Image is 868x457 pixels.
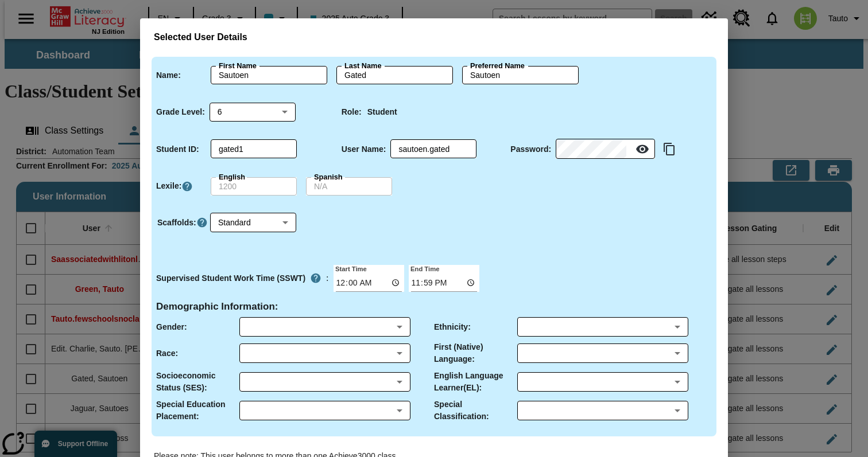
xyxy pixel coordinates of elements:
a: Click here to know more about Lexiles, Will open in new tab [181,181,193,192]
label: First Name [219,61,257,71]
p: Name : [156,69,181,81]
p: Student ID : [156,143,199,155]
div: Standard [210,213,296,232]
label: Start Time [334,264,367,273]
label: Preferred Name [470,61,525,71]
p: Ethnicity : [434,321,471,333]
p: Grade Level : [156,106,205,118]
p: Gender : [156,321,187,333]
p: Special Classification : [434,399,517,423]
div: Password [556,140,655,159]
div: Scaffolds [210,213,296,232]
button: Supervised Student Work Time is the timeframe when students can take LevelSet and when lessons ar... [305,268,326,288]
button: Reveal Password [631,138,654,161]
button: Click here to know more about Scaffolds [196,217,208,229]
div: Student ID [211,140,297,158]
p: Scaffolds : [157,217,196,229]
p: Race : [156,347,178,360]
p: Special Education Placement : [156,399,239,423]
p: English Language Learner(EL) : [434,370,517,394]
div: 6 [210,103,296,122]
button: Copy text to clipboard [660,139,679,159]
p: Socioeconomic Status (SES) : [156,370,239,394]
p: Password : [510,143,551,155]
label: End Time [409,264,439,273]
p: Lexile : [156,180,181,192]
label: Last Name [344,61,381,71]
div: User Name [390,140,476,158]
p: Student [367,106,397,118]
p: Supervised Student Work Time (SSWT) [156,272,305,284]
h4: Demographic Information : [156,301,278,313]
p: Role : [342,106,362,118]
p: User Name : [342,143,386,155]
label: Spanish [314,172,343,182]
label: English [219,172,245,182]
div: Grade Level [210,103,296,122]
p: First (Native) Language : [434,341,517,365]
div: : [156,268,329,288]
h3: Selected User Details [154,32,714,43]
